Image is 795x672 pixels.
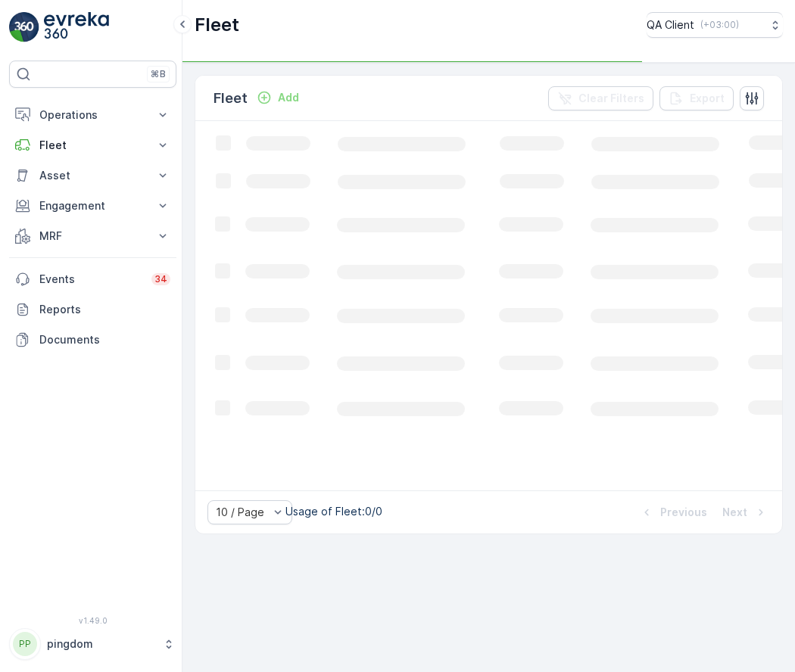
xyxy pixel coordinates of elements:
[659,86,734,110] button: Export
[39,272,142,287] p: Events
[9,616,176,625] span: v 1.49.0
[9,628,176,660] button: PPpingdom
[278,90,299,105] p: Add
[214,88,248,109] p: Fleet
[39,229,146,244] p: MRF
[9,294,176,325] a: Reports
[9,12,39,42] img: logo
[47,636,155,652] p: pingdom
[647,17,694,33] p: QA Client
[39,168,146,183] p: Asset
[13,632,37,656] div: PP
[647,12,783,38] button: QA Client(+03:00)
[721,503,770,521] button: Next
[195,13,239,37] p: Fleet
[39,198,146,213] p: Engagement
[9,100,176,130] button: Operations
[638,503,709,521] button: Previous
[44,12,109,42] img: logo_light-DOdMpM7g.png
[660,505,707,520] p: Previous
[39,138,146,153] p: Fleet
[39,332,170,347] p: Documents
[700,19,739,31] p: ( +03:00 )
[9,264,176,294] a: Events34
[548,86,653,110] button: Clear Filters
[151,68,166,80] p: ⌘B
[722,505,747,520] p: Next
[9,325,176,355] a: Documents
[690,91,725,106] p: Export
[9,191,176,221] button: Engagement
[251,89,305,107] button: Add
[39,302,170,317] p: Reports
[9,160,176,191] button: Asset
[285,504,382,519] p: Usage of Fleet : 0/0
[39,107,146,123] p: Operations
[578,91,644,106] p: Clear Filters
[9,221,176,251] button: MRF
[154,273,167,285] p: 34
[9,130,176,160] button: Fleet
